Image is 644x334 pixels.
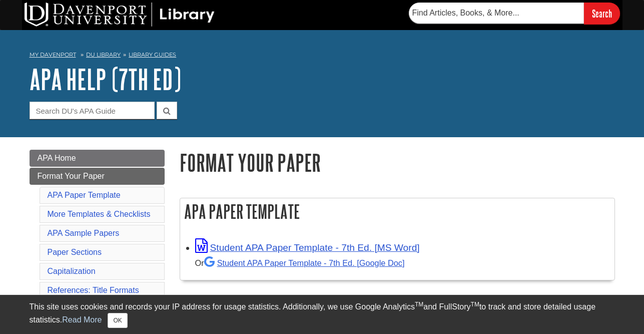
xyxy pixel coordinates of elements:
a: Capitalization [48,267,96,275]
a: APA Help (7th Ed) [30,64,181,95]
input: Search DU's APA Guide [30,102,155,119]
a: APA Paper Template [48,191,121,199]
a: References: Title Formats [48,286,139,294]
sup: TM [415,301,423,308]
img: DU Library [25,3,215,27]
a: More Templates & Checklists [48,210,151,218]
span: Format Your Paper [38,172,105,180]
div: This site uses cookies and records your IP address for usage statistics. Additionally, we use Goo... [30,301,615,328]
span: APA Home [38,154,76,162]
small: Or [195,258,405,267]
nav: breadcrumb [30,48,615,64]
a: Read More [62,315,102,324]
a: Paper Sections [48,248,102,256]
sup: TM [471,301,479,308]
a: Student APA Paper Template - 7th Ed. [Google Doc] [204,258,405,267]
button: Close [108,313,127,328]
a: APA Home [30,150,165,167]
a: My Davenport [30,51,76,59]
input: Search [584,3,620,24]
form: Searches DU Library's articles, books, and more [409,3,620,24]
h2: APA Paper Template [180,198,614,225]
a: DU Library [86,51,121,58]
h1: Format Your Paper [180,150,615,175]
a: Library Guides [129,51,176,58]
a: Link opens in new window [195,242,420,253]
input: Find Articles, Books, & More... [409,3,584,24]
a: APA Sample Papers [48,229,120,237]
a: Format Your Paper [30,168,165,185]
